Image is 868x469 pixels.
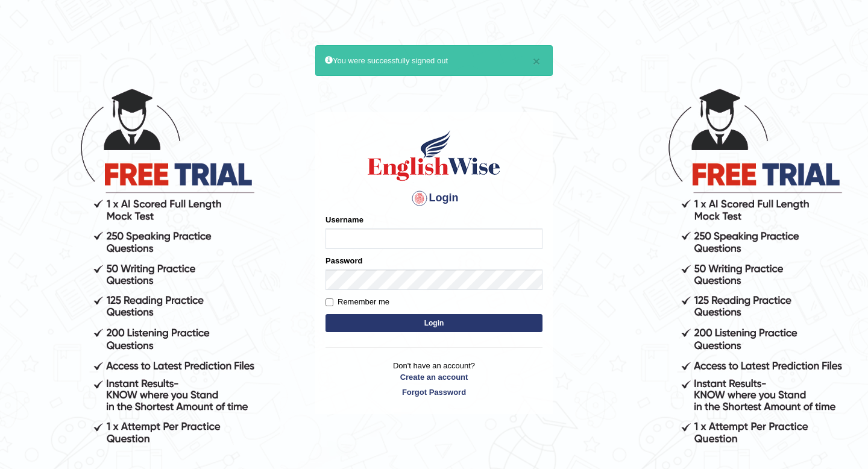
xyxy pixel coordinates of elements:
[325,298,333,306] input: Remember me
[325,189,542,208] h4: Login
[325,214,363,225] label: Username
[325,371,542,383] a: Create an account
[325,386,542,398] a: Forgot Password
[325,255,362,266] label: Password
[365,128,503,183] img: Logo of English Wise sign in for intelligent practice with AI
[325,314,542,332] button: Login
[325,360,542,397] p: Don't have an account?
[325,296,389,308] label: Remember me
[315,45,553,76] div: You were successfully signed out
[533,55,540,68] button: ×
